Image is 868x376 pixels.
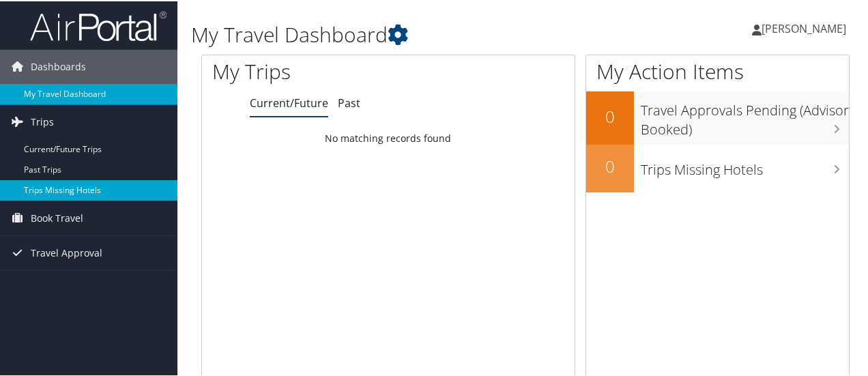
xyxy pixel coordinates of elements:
td: No matching records found [202,125,575,149]
a: 0Trips Missing Hotels [586,143,849,191]
a: 0Travel Approvals Pending (Advisor Booked) [586,90,849,143]
img: airportal-logo.png [30,9,167,41]
span: Book Travel [31,200,83,234]
span: Trips [31,104,54,138]
h1: My Action Items [586,56,849,85]
a: [PERSON_NAME] [752,7,860,48]
a: Past [338,94,360,109]
span: [PERSON_NAME] [762,20,846,35]
h1: My Trips [212,56,409,85]
span: Dashboards [31,48,86,83]
h2: 0 [586,104,634,127]
a: Current/Future [250,94,328,109]
h3: Trips Missing Hotels [641,152,849,178]
h2: 0 [586,154,634,177]
h3: Travel Approvals Pending (Advisor Booked) [641,93,849,138]
h1: My Travel Dashboard [191,19,637,48]
span: Travel Approval [31,235,102,269]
